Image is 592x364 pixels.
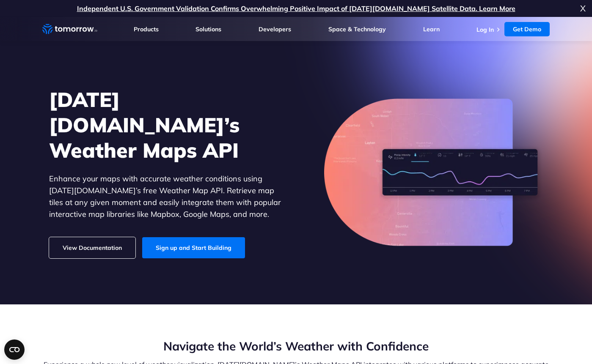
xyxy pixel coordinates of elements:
a: Products [134,25,159,33]
a: Sign up and Start Building [142,237,245,258]
a: Solutions [195,25,221,33]
a: Home link [42,23,97,36]
h1: [DATE][DOMAIN_NAME]’s Weather Maps API [49,87,282,163]
a: Log In [476,26,494,33]
a: Developers [259,25,291,33]
h2: Navigate the World’s Weather with Confidence [42,338,550,354]
a: Learn [423,25,440,33]
p: Enhance your maps with accurate weather conditions using [DATE][DOMAIN_NAME]’s free Weather Map A... [49,173,282,220]
a: Space & Technology [328,25,386,33]
a: View Documentation [49,237,135,258]
button: Open CMP widget [4,339,25,360]
a: Independent U.S. Government Validation Confirms Overwhelming Positive Impact of [DATE][DOMAIN_NAM... [77,4,515,13]
a: Get Demo [504,22,550,36]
